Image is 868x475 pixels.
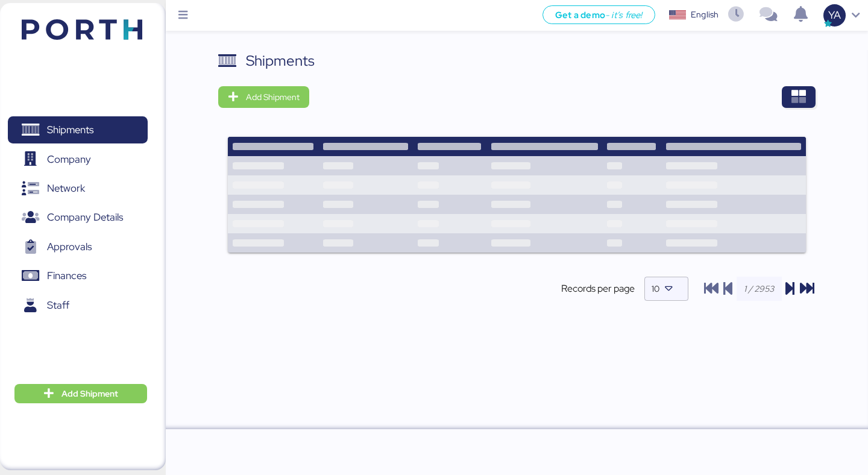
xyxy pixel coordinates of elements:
[828,7,841,23] span: YA
[246,90,300,104] span: Add Shipment
[47,151,91,168] span: Company
[8,292,148,319] a: Staff
[173,5,193,26] button: Menu
[8,116,148,144] a: Shipments
[47,238,92,256] span: Approvals
[561,282,635,296] span: Records per page
[246,50,315,72] div: Shipments
[14,384,147,403] button: Add Shipment
[691,8,719,21] div: English
[47,267,86,285] span: Finances
[8,204,148,231] a: Company Details
[47,121,93,139] span: Shipments
[8,233,148,261] a: Approvals
[47,180,85,197] span: Network
[737,277,782,301] input: 1 / 2953
[218,86,309,108] button: Add Shipment
[8,262,148,290] a: Finances
[8,175,148,203] a: Network
[47,209,123,226] span: Company Details
[652,283,659,294] span: 10
[47,297,69,314] span: Staff
[61,386,118,401] span: Add Shipment
[8,145,148,173] a: Company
